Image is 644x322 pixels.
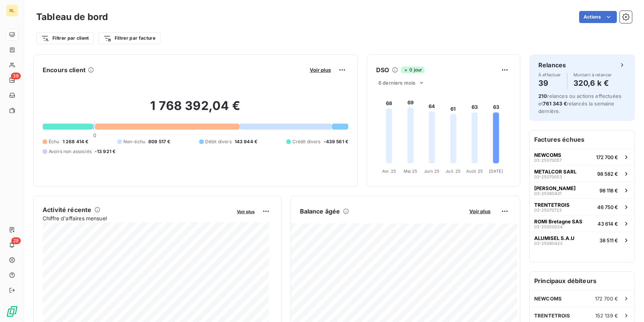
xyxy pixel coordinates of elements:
span: 172 700 € [596,154,618,160]
h4: 320,6 k € [573,77,612,89]
button: ROMI Bretagne SAS03-2505002443 614 € [530,215,635,232]
div: RL [6,5,18,17]
h6: Principaux débiteurs [530,272,635,290]
button: [PERSON_NAME]03-2508043198 118 € [530,182,635,198]
span: Chiffre d'affaires mensuel [43,214,232,222]
span: NEWCOMS [534,296,562,302]
h6: DSO [376,65,389,74]
span: 98 118 € [599,187,618,194]
button: Filtrer par facture [98,32,160,44]
span: À effectuer [538,73,561,77]
span: 03-25070053 [534,175,562,179]
h6: Balance âgée [300,207,340,216]
span: ROMI Bretagne SAS [534,218,583,224]
span: NEWCOMS [534,152,561,158]
span: 6 derniers mois [378,80,415,86]
span: 39 [11,73,21,79]
span: 03-25050024 [534,224,563,229]
span: Montant à relancer [573,73,612,77]
span: relances ou actions effectuées et relancés la semaine dernière. [538,93,621,114]
h6: Encours client [43,65,86,74]
button: Voir plus [235,208,257,215]
tspan: Mai 25 [404,169,418,174]
tspan: [DATE] [489,169,503,174]
span: 38 511 € [599,237,618,243]
tspan: Juil. 25 [446,169,461,174]
button: Filtrer par client [36,32,94,44]
span: Voir plus [469,208,490,214]
tspan: Août 25 [466,169,483,174]
h6: Factures échues [530,130,635,149]
span: Voir plus [237,209,255,214]
span: 172 700 € [595,296,618,302]
span: 46 750 € [597,204,618,210]
h2: 1 768 392,04 € [43,98,348,121]
span: Avoirs non associés [49,148,92,155]
h6: Activité récente [43,205,91,214]
h6: Relances [538,60,566,70]
img: Logo LeanPay [6,305,18,317]
span: 809 517 € [148,138,170,145]
h4: 39 [538,77,561,89]
span: 761 343 € [543,101,567,107]
button: Voir plus [467,208,493,215]
span: TRENTETROIS [534,202,570,208]
tspan: Juin 25 [424,169,440,174]
span: [PERSON_NAME] [534,185,576,191]
span: 03-25070723 [534,208,562,212]
span: 1 268 414 € [63,138,89,145]
span: Crédit divers [292,138,321,145]
button: ALUMISEL S.A.U03-2508042338 511 € [530,232,635,248]
span: -439 561 € [324,138,349,145]
span: 03-25080431 [534,191,561,196]
span: 28 [11,237,21,244]
span: ALUMISEL S.A.U [534,235,575,241]
button: METALCOR SARL03-2507005398 582 € [530,165,635,182]
span: Voir plus [310,67,331,73]
span: Non-échu [123,138,145,145]
span: 98 582 € [597,171,618,177]
span: 152 139 € [595,313,618,319]
span: TRENTETROIS [534,313,570,319]
span: 210 [538,93,547,99]
span: 143 944 € [235,138,257,145]
span: Débit divers [205,138,232,145]
span: 03-25070057 [534,158,562,163]
tspan: Avr. 25 [382,169,396,174]
span: METALCOR SARL [534,169,576,175]
span: 03-25080423 [534,241,563,246]
button: TRENTETROIS03-2507072346 750 € [530,198,635,215]
button: NEWCOMS03-25070057172 700 € [530,149,635,165]
span: 43 614 € [598,221,618,227]
span: Échu [49,138,60,145]
span: 0 [93,132,96,138]
h3: Tableau de bord [36,10,108,24]
span: 0 jour [401,67,424,73]
button: Voir plus [307,67,333,73]
span: -13 921 € [95,148,115,155]
button: Actions [579,11,617,23]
